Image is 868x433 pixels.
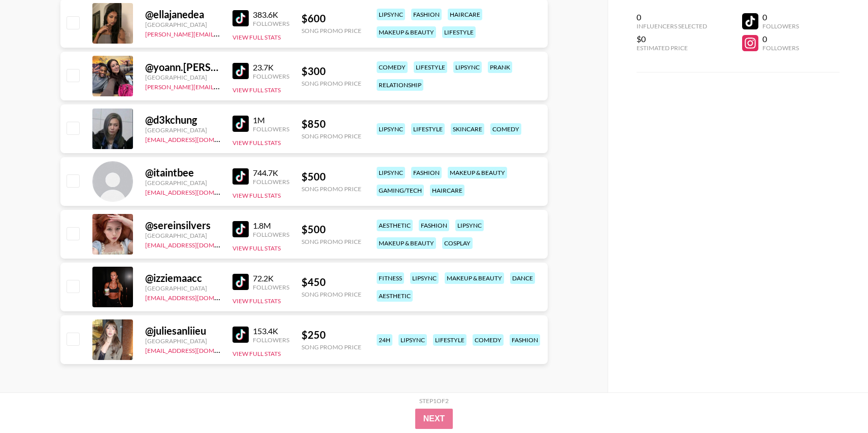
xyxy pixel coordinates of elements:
[253,336,289,344] div: Followers
[232,327,249,343] img: TikTok
[448,167,507,178] div: makeup & beauty
[145,179,220,187] div: [GEOGRAPHIC_DATA]
[453,61,482,73] div: lipsync
[145,292,247,302] a: [EMAIL_ADDRESS][DOMAIN_NAME]
[455,220,484,231] div: lipsync
[253,62,289,73] div: 23.7K
[762,34,799,44] div: 0
[442,26,476,38] div: lifestyle
[817,382,856,421] iframe: Drift Widget Chat Controller
[232,63,249,79] img: TikTok
[411,123,445,135] div: lifestyle
[145,284,220,292] div: [GEOGRAPHIC_DATA]
[377,272,404,284] div: fitness
[377,79,423,91] div: relationship
[232,33,281,41] button: View Full Stats
[398,334,427,346] div: lipsync
[510,334,540,346] div: fashion
[232,139,281,147] button: View Full Stats
[145,345,247,354] a: [EMAIL_ADDRESS][DOMAIN_NAME]
[377,61,408,73] div: comedy
[145,74,220,81] div: [GEOGRAPHIC_DATA]
[302,170,361,183] div: $ 500
[232,168,249,185] img: TikTok
[253,168,289,178] div: 744.7K
[145,324,220,337] div: @ juliesanliieu
[377,123,405,135] div: lipsync
[302,185,361,193] div: Song Promo Price
[488,61,512,73] div: prank
[253,273,289,283] div: 72.2K
[762,44,799,52] div: Followers
[637,22,707,30] div: Influencers Selected
[145,272,220,284] div: @ izziemaacc
[433,334,466,346] div: lifestyle
[253,10,289,20] div: 383.6K
[302,132,361,140] div: Song Promo Price
[302,329,361,341] div: $ 250
[442,237,473,249] div: cosplay
[253,283,289,291] div: Followers
[430,185,464,196] div: haircare
[232,192,281,199] button: View Full Stats
[145,126,220,134] div: [GEOGRAPHIC_DATA]
[419,397,449,405] div: Step 1 of 2
[637,12,707,22] div: 0
[232,274,249,290] img: TikTok
[253,125,289,133] div: Followers
[302,27,361,34] div: Song Promo Price
[377,9,405,20] div: lipsync
[145,81,295,91] a: [PERSON_NAME][EMAIL_ADDRESS][DOMAIN_NAME]
[232,244,281,252] button: View Full Stats
[302,80,361,87] div: Song Promo Price
[448,9,482,20] div: haircare
[302,238,361,245] div: Song Promo Price
[473,334,504,346] div: comedy
[445,272,504,284] div: makeup & beauty
[302,343,361,351] div: Song Promo Price
[253,231,289,238] div: Followers
[145,8,220,21] div: @ ellajanedea
[302,291,361,298] div: Song Promo Price
[145,61,220,74] div: @ yoann.[PERSON_NAME]
[415,409,453,429] button: Next
[232,116,249,132] img: TikTok
[302,223,361,236] div: $ 500
[510,272,535,284] div: dance
[253,20,289,27] div: Followers
[253,221,289,231] div: 1.8M
[451,123,484,135] div: skincare
[145,187,247,196] a: [EMAIL_ADDRESS][DOMAIN_NAME]
[377,237,436,249] div: makeup & beauty
[762,12,799,22] div: 0
[145,28,295,38] a: [PERSON_NAME][EMAIL_ADDRESS][DOMAIN_NAME]
[232,221,249,237] img: TikTok
[490,123,521,135] div: comedy
[145,232,220,239] div: [GEOGRAPHIC_DATA]
[145,134,247,143] a: [EMAIL_ADDRESS][DOMAIN_NAME]
[232,350,281,357] button: View Full Stats
[253,178,289,186] div: Followers
[411,9,442,20] div: fashion
[410,272,439,284] div: lipsync
[145,21,220,28] div: [GEOGRAPHIC_DATA]
[377,220,413,231] div: aesthetic
[377,290,413,302] div: aesthetic
[232,10,249,26] img: TikTok
[145,114,220,126] div: @ d3kchung
[377,26,436,38] div: makeup & beauty
[145,166,220,179] div: @ itaintbee
[414,61,447,73] div: lifestyle
[253,115,289,125] div: 1M
[253,326,289,336] div: 153.4K
[232,86,281,94] button: View Full Stats
[762,22,799,30] div: Followers
[302,118,361,130] div: $ 850
[253,73,289,80] div: Followers
[145,219,220,232] div: @ sereinsilvers
[637,44,707,52] div: Estimated Price
[302,276,361,288] div: $ 450
[302,65,361,78] div: $ 300
[637,34,707,44] div: $0
[411,167,442,178] div: fashion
